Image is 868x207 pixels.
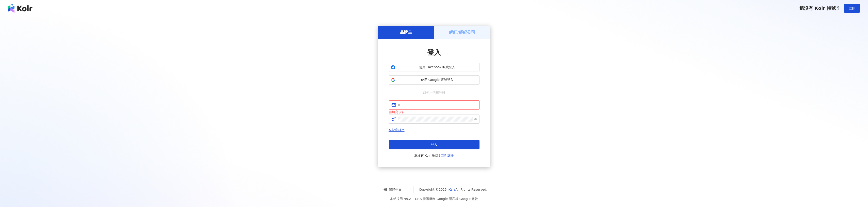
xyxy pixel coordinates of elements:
a: 立即註冊 [441,154,454,157]
span: Copyright © 2025 All Rights Reserved. [419,187,487,192]
a: 忘記密碼？ [389,128,405,132]
span: 使用 Facebook 帳號登入 [397,65,477,70]
span: eye-invisible [474,117,477,121]
h5: 品牌主 [400,29,412,35]
span: 使用 Google 帳號登入 [397,78,477,82]
span: | [435,197,437,201]
span: 登入 [427,48,441,56]
div: 繁體中文 [384,186,407,193]
button: 註冊 [844,4,860,13]
button: 使用 Google 帳號登入 [389,75,479,85]
span: 本站採用 reCAPTCHA 保護機制 [390,196,478,202]
span: | [458,197,460,201]
span: 登入 [431,143,437,146]
span: 還沒有 Kolr 帳號？ [799,5,840,11]
h5: 網紅/經紀公司 [449,29,475,35]
span: 或使用信箱註冊 [420,90,448,95]
button: 登入 [389,140,479,149]
img: logo [8,4,32,13]
a: Google 隱私權 [437,197,458,201]
span: 註冊 [849,6,855,10]
a: Google 條款 [459,197,478,201]
a: iKala [448,188,455,191]
div: 請填寫信箱 [389,110,479,115]
span: 還沒有 Kolr 帳號？ [414,153,454,158]
button: 使用 Facebook 帳號登入 [389,63,479,72]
